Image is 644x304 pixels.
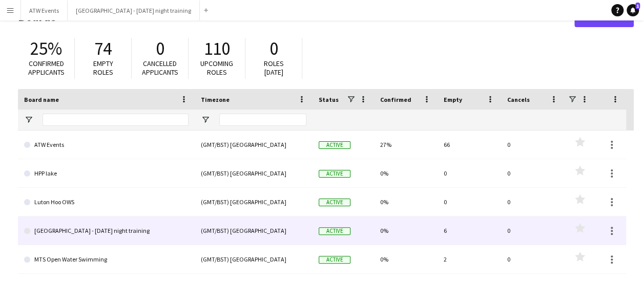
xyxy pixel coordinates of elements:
span: Confirmed applicants [28,59,65,77]
span: Board name [24,96,59,103]
span: 1 [635,3,640,9]
input: Timezone Filter Input [219,114,306,126]
div: 27% [374,131,438,159]
span: 0 [156,37,164,60]
span: Timezone [201,96,230,103]
button: Open Filter Menu [201,115,210,124]
button: ATW Events [21,1,68,20]
span: Active [319,199,350,206]
div: 6 [438,216,501,245]
button: Open Filter Menu [24,115,33,124]
div: 0 [501,188,565,216]
span: Cancels [507,96,530,103]
span: Status [319,96,339,103]
div: (GMT/BST) [GEOGRAPHIC_DATA] [195,188,313,216]
a: HPP lake [24,159,189,188]
div: (GMT/BST) [GEOGRAPHIC_DATA] [195,245,313,273]
a: [GEOGRAPHIC_DATA] - [DATE] night training [24,216,189,245]
a: ATW Events [24,131,189,159]
span: Upcoming roles [200,59,233,77]
span: Active [319,256,350,264]
span: 0 [269,37,278,60]
span: Active [319,227,350,235]
span: Active [319,141,350,149]
div: 0% [374,245,438,273]
a: Luton Hoo OWS [24,188,189,216]
div: 0 [501,131,565,159]
div: 0% [374,216,438,245]
div: (GMT/BST) [GEOGRAPHIC_DATA] [195,131,313,159]
span: 110 [204,37,230,60]
div: 0 [501,245,565,273]
div: (GMT/BST) [GEOGRAPHIC_DATA] [195,159,313,187]
div: 0% [374,159,438,187]
div: 0 [438,159,501,187]
span: Cancelled applicants [142,59,178,77]
span: 25% [30,37,62,60]
div: 0% [374,188,438,216]
a: MTS Open Water Swimming [24,245,189,274]
span: 74 [94,37,112,60]
div: 66 [438,131,501,159]
button: [GEOGRAPHIC_DATA] - [DATE] night training [68,1,200,20]
div: 0 [501,159,565,187]
div: (GMT/BST) [GEOGRAPHIC_DATA] [195,216,313,245]
div: 0 [501,216,565,245]
a: 1 [627,4,639,16]
div: 2 [438,245,501,273]
input: Board name Filter Input [43,114,189,126]
span: Empty [444,96,462,103]
span: Confirmed [380,96,411,103]
span: Empty roles [93,59,113,77]
div: 0 [438,188,501,216]
span: Active [319,170,350,178]
span: Roles [DATE] [264,59,284,77]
